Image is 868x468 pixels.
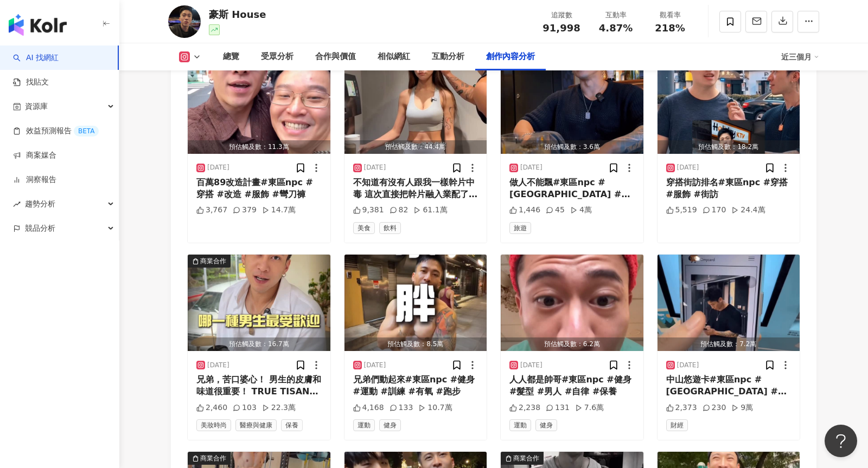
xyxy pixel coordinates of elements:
[188,57,330,154] button: 商業合作預估觸及數：11.3萬
[781,48,819,66] div: 近三個月
[196,374,322,398] div: 兄弟，苦口婆心！ 男生的皮膚和味道很重要！ TRUE TISANE 草本體驗 @truetisane_tw 男士 All in one #毛孔調理小黑瓶 幫你把肌膚、香味全面顧好，5秒吸收，絕不...
[432,50,464,63] div: 互動分析
[13,77,49,88] a: 找貼文
[501,255,643,351] button: 預估觸及數：6.2萬
[666,374,792,398] div: 中山悠遊卡#東區npc #[GEOGRAPHIC_DATA] #捷運 #悠遊卡
[344,57,487,154] img: post-image
[509,374,635,398] div: 人人都是帥哥#東區npc #健身 #髮型 #男人 #自律 #保養
[25,94,48,119] span: 資源庫
[535,419,557,431] span: 健身
[595,10,636,21] div: 互動率
[25,192,55,216] span: 趨勢分析
[677,163,699,172] div: [DATE]
[188,255,330,351] button: 商業合作預估觸及數：16.7萬
[418,402,452,413] div: 10.7萬
[13,174,56,185] a: 洞察報告
[235,419,277,431] span: 醫療與健康
[13,200,21,208] span: rise
[501,337,643,351] div: 預估觸及數：6.2萬
[344,255,487,351] button: 預估觸及數：8.5萬
[207,361,229,370] div: [DATE]
[315,50,356,63] div: 合作與價值
[233,205,257,216] div: 379
[364,163,386,172] div: [DATE]
[188,140,330,154] div: 預估觸及數：11.3萬
[486,50,535,63] div: 創作內容分析
[196,205,227,216] div: 3,767
[677,361,699,370] div: [DATE]
[520,361,542,370] div: [DATE]
[188,337,330,351] div: 預估觸及數：16.7萬
[200,453,226,464] div: 商業合作
[13,150,56,161] a: 商案媒合
[513,453,539,464] div: 商業合作
[378,50,410,63] div: 相似網紅
[196,419,231,431] span: 美妝時尚
[666,419,688,431] span: 財經
[501,57,643,154] button: 預估觸及數：3.6萬
[353,402,384,413] div: 4,168
[658,337,800,351] div: 預估觸及數：7.2萬
[731,205,765,216] div: 24.4萬
[501,57,643,154] img: post-image
[546,402,570,413] div: 131
[658,57,800,154] button: 預估觸及數：18.2萬
[261,50,293,63] div: 受眾分析
[353,222,375,234] span: 美食
[599,23,633,34] span: 4.87%
[13,126,99,136] a: 效益預測報告BETA
[546,205,565,216] div: 45
[353,419,375,431] span: 運動
[509,222,531,234] span: 旅遊
[703,402,726,413] div: 230
[666,177,792,201] div: 穿搭街訪排名#東區npc #穿搭 #服飾 #街訪
[13,53,59,63] a: searchAI 找網紅
[223,50,239,63] div: 總覽
[188,255,330,351] img: post-image
[25,216,55,240] span: 競品分析
[825,425,857,457] iframe: Help Scout Beacon - Open
[649,10,691,21] div: 觀看率
[413,205,447,216] div: 61.1萬
[353,205,384,216] div: 9,381
[666,205,697,216] div: 5,519
[570,205,592,216] div: 4萬
[542,22,580,34] span: 91,998
[209,8,266,21] div: 豪斯 House
[353,177,478,201] div: 不知道有沒有人跟我一樣幹片中毒 這次直接把幹片融入業配了😆 不得不稱讚這家的乳清 不只是口味超多 沒有怪味之外 最重要的是廠商爸爸願意接受我的惡搞腳本 😆😆 這種願意讓創作者發揮創意的廠商實在少...
[501,140,643,154] div: 預估觸及數：3.6萬
[520,163,542,172] div: [DATE]
[281,419,303,431] span: 保養
[353,374,478,398] div: 兄弟們動起來#東區npc #健身 #運動 #訓練 #有氧 #跑步
[9,14,67,36] img: logo
[379,222,401,234] span: 飲料
[390,402,413,413] div: 133
[188,57,330,154] img: post-image
[731,402,753,413] div: 9萬
[509,402,540,413] div: 2,238
[233,402,257,413] div: 103
[658,255,800,351] img: post-image
[390,205,409,216] div: 82
[575,402,604,413] div: 7.6萬
[655,23,685,34] span: 218%
[509,177,635,201] div: 做人不能飄#東區npc #[GEOGRAPHIC_DATA] #創業 #服飾 #人生
[666,402,697,413] div: 2,373
[196,402,227,413] div: 2,460
[344,57,487,154] button: 商業合作預估觸及數：44.4萬
[509,205,540,216] div: 1,446
[364,361,386,370] div: [DATE]
[344,140,487,154] div: 預估觸及數：44.4萬
[501,255,643,351] img: post-image
[658,57,800,154] img: post-image
[168,5,201,38] img: KOL Avatar
[196,177,322,201] div: 百萬89改造計畫#東區npc #穿搭 #改造 #服飾 #彎刀褲
[207,163,229,172] div: [DATE]
[703,205,726,216] div: 170
[344,255,487,351] img: post-image
[200,256,226,266] div: 商業合作
[509,419,531,431] span: 運動
[658,255,800,351] button: 預估觸及數：7.2萬
[344,337,487,351] div: 預估觸及數：8.5萬
[379,419,401,431] span: 健身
